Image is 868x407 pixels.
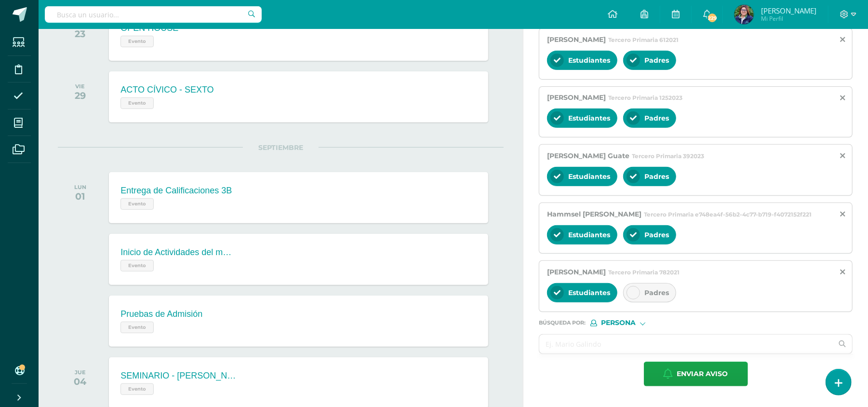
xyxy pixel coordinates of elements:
[761,14,816,23] span: Mi Perfil
[539,335,833,353] input: Ej. Mario Galindo
[539,320,586,326] span: Búsqueda por :
[547,35,606,44] span: [PERSON_NAME]
[547,151,629,160] span: [PERSON_NAME] Guate
[74,369,86,376] div: JUE
[120,186,232,196] div: Entrega de Calificaciones 3B
[547,210,641,218] span: Hammsel [PERSON_NAME]
[734,5,754,24] img: cd816e1d9b99ce6ebfda1176cabbab92.png
[120,85,214,95] div: ACTO CÍVICO - SEXTO
[644,362,748,386] button: Enviar aviso
[74,184,86,190] div: LUN
[644,172,669,181] span: Padres
[644,114,669,122] span: Padres
[120,198,154,210] span: Evento
[608,269,680,276] span: Tercero Primaria 782021
[568,114,610,122] span: Estudiantes
[75,83,86,90] div: VIE
[568,288,610,297] span: Estudiantes
[547,268,606,276] span: [PERSON_NAME]
[120,97,154,109] span: Evento
[74,376,86,387] div: 04
[120,36,154,47] span: Evento
[243,143,319,152] span: SEPTIEMBRE
[761,6,816,15] span: [PERSON_NAME]
[568,231,610,239] span: Estudiantes
[644,56,669,65] span: Padres
[707,13,718,23] span: 229
[45,6,262,23] input: Busca un usuario...
[568,56,610,65] span: Estudiantes
[601,320,636,326] span: Persona
[120,383,154,395] span: Evento
[74,190,86,202] div: 01
[120,322,154,333] span: Evento
[608,36,679,43] span: Tercero Primaria 612021
[677,362,728,386] span: Enviar aviso
[120,260,154,271] span: Evento
[644,288,669,297] span: Padres
[608,94,682,101] span: Tercero Primaria 1252023
[644,211,812,218] span: Tercero Primaria e748ea4f-56b2-4c77-b719-f4072152f221
[120,309,202,319] div: Pruebas de Admisión
[547,93,606,102] span: [PERSON_NAME]
[644,231,669,239] span: Padres
[75,90,86,101] div: 29
[74,28,86,40] div: 23
[568,172,610,181] span: Estudiantes
[120,371,236,381] div: SEMINARIO - [PERSON_NAME] a Dirección - Asistencia Obligatoria
[632,152,704,160] span: Tercero Primaria 392023
[590,320,663,326] div: [object Object]
[120,247,236,258] div: Inicio de Actividades del mes patrio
